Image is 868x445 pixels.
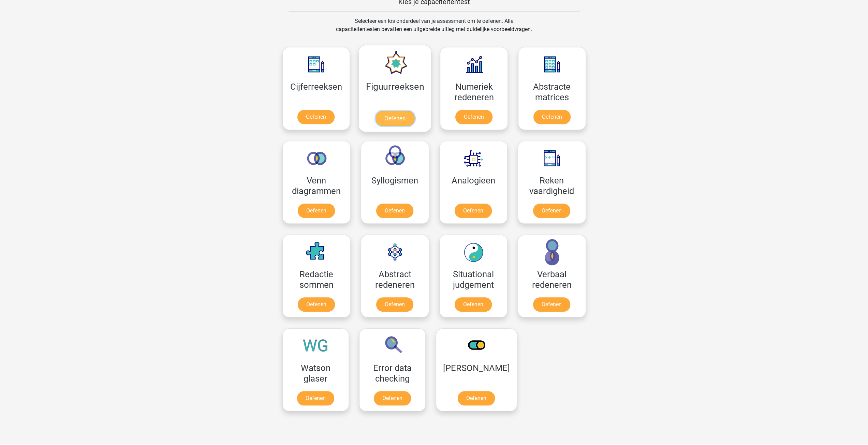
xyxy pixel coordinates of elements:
a: Oefenen [376,297,413,312]
a: Oefenen [455,297,492,312]
a: Oefenen [298,204,335,218]
a: Oefenen [376,204,413,218]
a: Oefenen [455,110,492,124]
div: Selecteer een los onderdeel van je assessment om te oefenen. Alle capaciteitentesten bevatten een... [329,17,539,42]
a: Oefenen [297,391,334,405]
a: Oefenen [533,204,570,218]
a: Oefenen [297,110,335,124]
a: Oefenen [374,391,411,405]
a: Oefenen [533,297,570,312]
a: Oefenen [298,297,335,312]
a: Oefenen [376,111,414,126]
a: Oefenen [455,204,492,218]
a: Oefenen [458,391,495,405]
a: Oefenen [533,110,571,124]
